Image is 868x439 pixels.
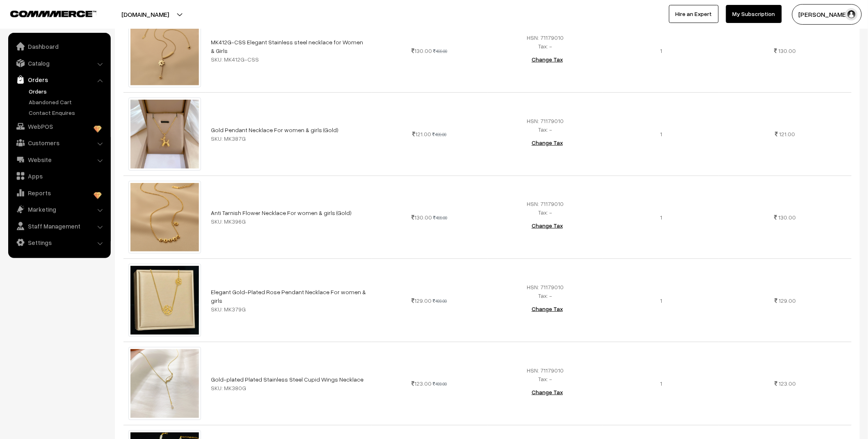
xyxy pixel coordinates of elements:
[10,72,108,87] a: Orders
[525,383,569,401] button: Change Tax
[128,98,201,171] img: imah4d9kdzhntz8h.jpeg
[27,108,108,117] a: Contact Enquires
[527,200,564,216] span: HSN: 71179010 Tax: -
[525,300,569,318] button: Change Tax
[10,202,108,217] a: Marketing
[128,347,201,420] img: imah4dakejagpzyg.jpeg
[27,98,108,106] a: Abandoned Cart
[10,119,108,134] a: WebPOS
[411,47,432,54] span: 130.00
[10,8,82,18] a: COMMMERCE
[527,117,564,133] span: HSN: 71179010 Tax: -
[10,235,108,250] a: Settings
[128,14,201,87] img: 1-mk412g-css-necklace-myki-original-imahapfzypmma2th.jpeg
[525,134,569,152] button: Change Tax
[433,298,447,304] strike: 499.00
[660,130,662,137] span: 1
[128,181,201,254] img: imah5nxy2egdjstf.jpeg
[525,217,569,235] button: Change Tax
[527,34,564,50] span: HSN: 71179010 Tax: -
[433,381,447,386] strike: 499.00
[10,11,96,17] img: COMMMERCE
[10,152,108,167] a: Website
[27,87,108,96] a: Orders
[660,214,662,221] span: 1
[412,297,432,304] span: 129.00
[433,48,447,54] strike: 499.00
[211,376,363,383] a: Gold-plated Plated Stainless Steel Cupid Wings Necklace
[10,185,108,200] a: Reports
[660,297,662,304] span: 1
[10,39,108,54] a: Dashboard
[211,55,366,64] div: SKU: MK412G-CSS
[527,284,564,299] span: HSN: 71179010 Tax: -
[845,8,858,21] img: user
[211,134,366,143] div: SKU: MK387G
[669,5,719,23] a: Hire an Expert
[10,169,108,183] a: Apps
[433,215,447,220] strike: 499.00
[525,50,569,69] button: Change Tax
[779,47,796,54] span: 130.00
[211,39,363,54] a: MK412G-CSS Elegant Stainless steel necklace for Women & Girls
[10,135,108,150] a: Customers
[412,380,432,387] span: 123.00
[779,380,796,387] span: 123.00
[726,5,782,23] a: My Subscription
[792,4,862,25] button: [PERSON_NAME]
[779,130,795,137] span: 121.00
[93,4,198,25] button: [DOMAIN_NAME]
[211,217,366,226] div: SKU: MK396G
[527,367,564,382] span: HSN: 71179010 Tax: -
[411,214,432,221] span: 130.00
[779,297,796,304] span: 129.00
[10,56,108,71] a: Catalog
[211,305,366,313] div: SKU: MK379G
[432,132,446,137] strike: 499.00
[660,47,662,54] span: 1
[10,219,108,233] a: Staff Management
[779,214,796,221] span: 130.00
[211,384,366,392] div: SKU: MK380G
[211,126,338,133] a: Gold Pendant Necklace For women & girls (Gold)
[211,288,366,304] a: Elegant Gold-Plated Rose Pendant Necklace For women & girls
[211,209,352,216] a: Anti Tarnish Flower Necklace For women & girls (Gold)
[128,264,201,337] img: imah4dahfbgzhrsn.jpeg
[412,130,431,137] span: 121.00
[660,380,662,387] span: 1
